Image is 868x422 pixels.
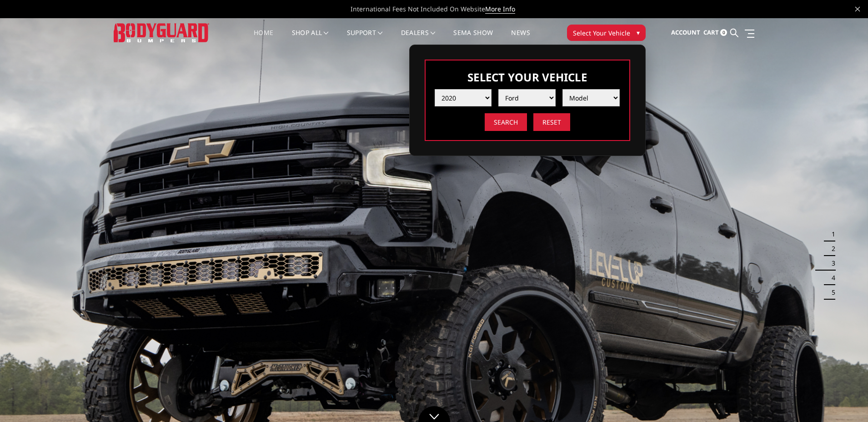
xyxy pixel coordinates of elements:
[826,285,835,300] button: 5 of 5
[637,28,640,37] span: ▾
[823,378,868,422] iframe: Chat Widget
[703,20,727,45] a: Cart 0
[826,241,835,256] button: 2 of 5
[401,30,436,47] a: Dealers
[453,30,493,47] a: SEMA Show
[567,25,646,41] button: Select Your Vehicle
[720,29,727,36] span: 0
[418,406,450,422] a: Click to Down
[347,30,383,47] a: Support
[485,113,527,131] input: Search
[826,227,835,241] button: 1 of 5
[671,20,700,45] a: Account
[573,28,630,38] span: Select Your Vehicle
[511,30,530,47] a: News
[435,70,620,85] h3: Select Your Vehicle
[671,28,700,36] span: Account
[485,5,515,14] a: More Info
[533,113,570,131] input: Reset
[826,271,835,285] button: 4 of 5
[703,28,719,36] span: Cart
[254,30,273,47] a: Home
[826,256,835,271] button: 3 of 5
[114,23,209,42] img: BODYGUARD BUMPERS
[292,30,329,47] a: shop all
